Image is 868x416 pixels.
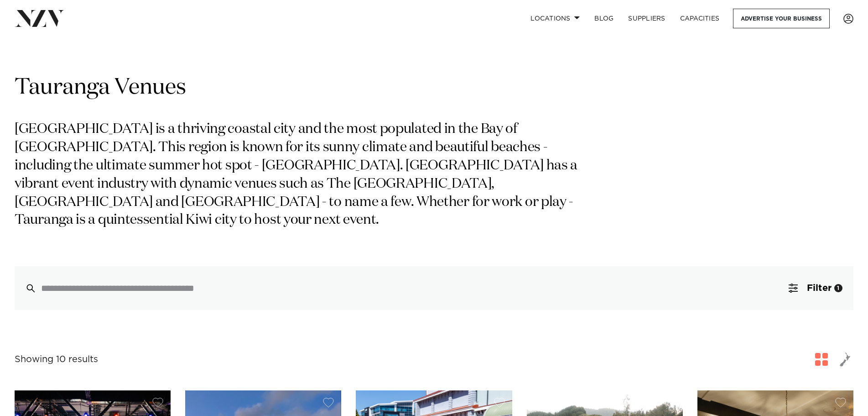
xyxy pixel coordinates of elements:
[15,10,64,26] img: nzv-logo.png
[733,9,830,28] a: Advertise your business
[673,9,727,28] a: Capacities
[807,284,832,293] span: Filter
[523,9,587,28] a: Locations
[587,9,621,28] a: BLOG
[621,9,672,28] a: SUPPLIERS
[834,284,842,292] div: 1
[15,74,853,102] h1: Tauranga Venues
[778,266,853,310] button: Filter1
[15,121,578,230] p: [GEOGRAPHIC_DATA] is a thriving coastal city and the most populated in the Bay of [GEOGRAPHIC_DAT...
[15,353,98,367] div: Showing 10 results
